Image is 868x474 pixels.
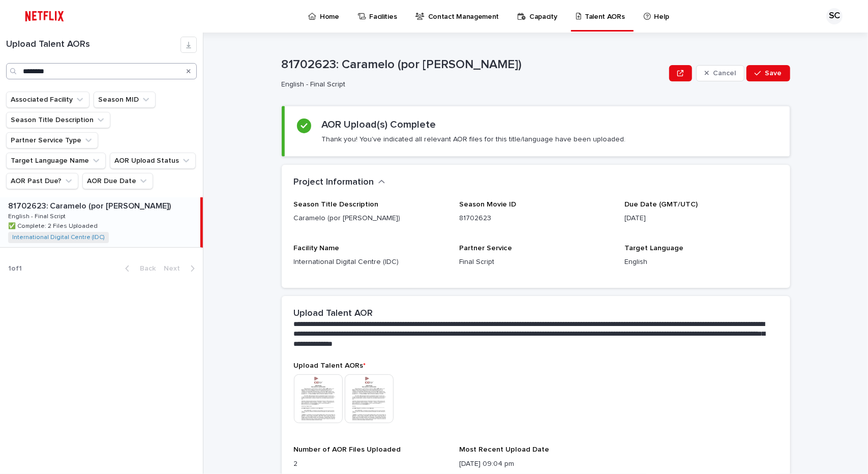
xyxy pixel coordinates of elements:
[134,265,156,272] span: Back
[12,234,105,241] a: International Digital Centre (IDC)
[294,245,340,252] span: Facility Name
[8,211,68,220] p: English - Final Script
[6,39,181,50] h1: Upload Talent AORs
[294,308,373,319] h2: Upload Talent AOR
[6,132,98,149] button: Partner Service Type
[294,362,366,369] span: Upload Talent AORs
[110,153,196,169] button: AOR Upload Status
[294,213,447,224] p: Caramelo (por [PERSON_NAME])
[164,265,186,272] span: Next
[459,446,549,453] span: Most Recent Upload Date
[6,112,110,128] button: Season Title Description
[713,70,736,77] span: Cancel
[20,6,69,26] img: ifQbXi3ZQGMSEF7WDB7W
[8,221,100,230] p: ✅ Complete: 2 Files Uploaded
[94,92,156,108] button: Season MID
[117,264,160,273] button: Back
[696,65,745,81] button: Cancel
[160,264,203,273] button: Next
[82,173,153,189] button: AOR Due Date
[624,245,683,252] span: Target Language
[765,70,782,77] span: Save
[459,257,612,268] p: Final Script
[746,65,790,81] button: Save
[294,201,379,208] span: Season Title Description
[459,459,612,469] p: [DATE] 09:04 pm
[6,63,197,79] input: Search
[624,213,777,224] p: [DATE]
[8,199,173,211] p: 81702623: Caramelo (por [PERSON_NAME])
[294,257,447,268] p: International Digital Centre (IDC)
[282,57,666,72] p: 81702623: Caramelo (por [PERSON_NAME])
[6,92,89,108] button: Associated Facility
[294,446,401,453] span: Number of AOR Files Uploaded
[321,118,436,131] h2: AOR Upload(s) Complete
[294,459,447,469] p: 2
[294,177,374,188] h2: Project Information
[282,80,662,89] p: English - Final Script
[321,135,625,144] p: Thank you! You've indicated all relevant AOR files for this title/language have been uploaded.
[826,8,843,24] div: SC
[6,173,78,189] button: AOR Past Due?
[459,213,612,224] p: 81702623
[294,177,385,188] button: Project Information
[6,153,106,169] button: Target Language Name
[459,201,516,208] span: Season Movie ID
[624,257,777,268] p: English
[459,245,512,252] span: Partner Service
[624,201,698,208] span: Due Date (GMT/UTC)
